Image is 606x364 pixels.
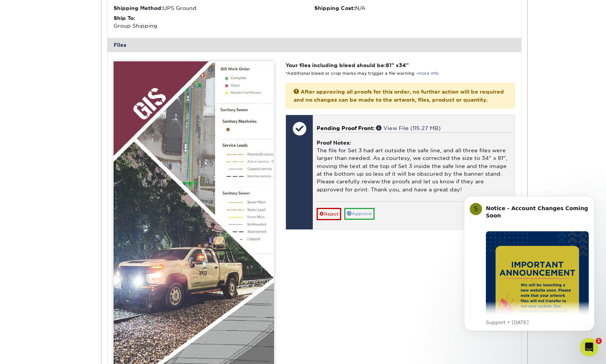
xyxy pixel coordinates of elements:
[114,4,314,12] div: UPS Ground
[107,38,521,52] div: Files
[386,62,391,68] span: 81
[294,89,504,102] strong: After approving all proofs for this order, no further action will be required and no changes can ...
[2,341,65,361] iframe: Google Customer Reviews
[114,15,135,21] strong: Ship To:
[317,125,375,131] span: Pending Proof Front:
[317,140,351,146] strong: Proof Notes:
[376,125,441,131] a: View File (115.27 MB)
[317,208,341,220] a: Reject
[114,5,163,11] strong: Shipping Method:
[418,71,439,76] a: more info
[286,62,409,68] strong: Your files including bleed should be: " x "
[344,208,375,220] a: Approve
[596,338,602,344] span: 1
[317,132,510,201] div: The file for Set 3 had art outside the safe line, and all three files were larger than needed. As...
[580,338,598,356] iframe: Intercom live chat
[399,62,406,68] span: 34
[114,14,314,30] div: Group Shipping
[286,71,439,76] small: *Additional bleed or crop marks may trigger a file warning –
[452,184,606,343] iframe: Intercom notifications message
[314,4,515,12] div: N/A
[314,5,355,11] strong: Shipping Cost:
